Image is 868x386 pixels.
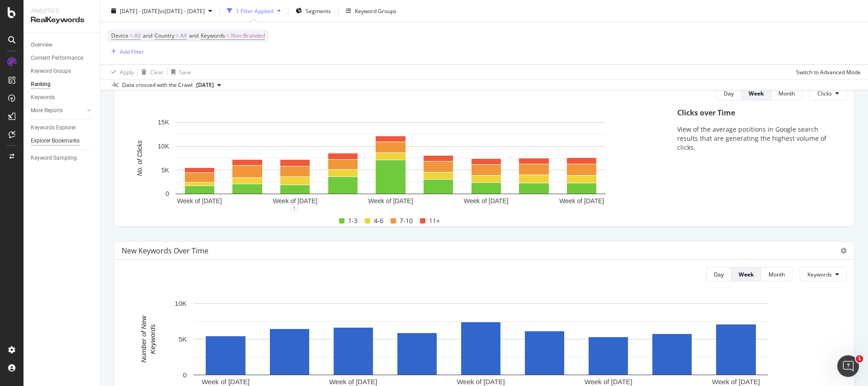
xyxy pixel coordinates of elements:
span: = [226,32,230,39]
text: Week of [DATE] [329,378,377,386]
span: All [134,29,141,42]
div: Add Filter [120,48,144,55]
div: RealKeywords [31,15,93,25]
div: Overview [31,40,52,50]
div: More Reports [31,106,63,115]
svg: A chart. [122,118,660,208]
text: Week of [DATE] [368,197,413,205]
text: 0 [183,371,187,379]
text: 0 [165,191,169,198]
span: 1 [856,355,863,362]
button: Switch to Advanced Mode [793,65,861,79]
text: Week of [DATE] [202,378,250,386]
div: Day [714,271,724,278]
text: Week of [DATE] [712,378,760,386]
text: Week of [DATE] [273,197,317,205]
text: No. of Clicks [136,141,143,176]
div: Data crossed with the Crawl [122,81,193,89]
button: Keywords [800,267,847,281]
button: Add Filter [108,46,144,57]
span: 11+ [429,215,440,226]
text: Week of [DATE] [457,378,505,386]
a: Content Performance [31,53,94,63]
a: Keyword Groups [31,67,94,76]
a: Keyword Sampling [31,153,94,163]
div: Week [739,271,754,278]
button: Day [706,267,731,281]
button: Clicks [810,86,847,100]
div: Ranking [31,80,51,89]
div: Month [778,90,795,97]
text: Week of [DATE] [559,197,604,205]
span: 1-3 [348,215,358,226]
text: 10K [175,300,187,307]
div: Keyword Groups [355,7,396,14]
div: Keyword Sampling [31,153,77,163]
text: Week of [DATE] [585,378,632,386]
text: 15K [158,119,170,126]
button: Month [761,267,793,281]
span: Country [155,32,175,39]
span: Keywords [807,271,832,278]
span: Segments [306,7,331,14]
button: Segments [292,4,335,18]
div: Day [724,90,734,97]
div: Clicks over Time [677,108,838,118]
a: Keywords [31,93,94,102]
span: vs [DATE] - [DATE] [160,7,205,14]
a: Ranking [31,80,94,89]
a: Keywords Explorer [31,123,94,133]
span: 2025 Aug. 31st [196,81,214,89]
div: Save [179,68,191,76]
div: Keyword Groups [31,67,71,76]
span: Non-Branded [231,29,265,42]
span: All [180,29,187,42]
span: and [189,32,198,39]
div: Keywords Explorer [31,123,76,133]
div: Analytics [31,7,93,15]
div: Keywords [31,93,55,102]
p: View of the average positions in Google search results that are generating the highest volume of ... [677,125,838,152]
text: Week of [DATE] [464,197,509,205]
a: Overview [31,40,94,50]
text: Week of [DATE] [177,197,222,205]
button: Day [716,86,741,100]
button: Save [168,65,191,79]
span: 4-6 [374,215,383,226]
text: 5K [161,167,170,174]
span: and [143,32,152,39]
div: Explorer Bookmarks [31,136,80,146]
div: New Keywords Over Time [122,246,208,255]
span: = [176,32,179,39]
button: [DATE] - [DATE]vs[DATE] - [DATE] [108,4,216,18]
button: Week [741,86,771,100]
button: Week [731,267,761,281]
div: Apply [120,68,134,76]
text: 10K [158,143,170,150]
a: Explorer Bookmarks [31,136,94,146]
div: 1 [291,204,298,211]
a: More Reports [31,106,85,115]
div: Switch to Advanced Mode [796,68,861,76]
span: = [130,32,133,39]
button: 1 Filter Applied [223,4,284,18]
button: [DATE] [193,80,225,91]
div: Week [749,90,764,97]
button: Month [771,86,802,100]
text: 5K [179,335,187,343]
span: Clicks [817,90,832,97]
button: Keyword Groups [342,4,400,18]
div: Clear [150,68,164,76]
iframe: Intercom live chat [837,355,859,377]
text: Number of New [140,315,147,363]
div: Month [769,271,785,278]
span: Keywords [201,32,225,39]
span: Device [111,32,128,39]
div: 1 Filter Applied [236,7,274,14]
span: [DATE] - [DATE] [120,7,160,14]
button: Clear [138,65,164,79]
button: Apply [108,65,134,79]
span: 7-10 [400,215,413,226]
div: Content Performance [31,53,83,63]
